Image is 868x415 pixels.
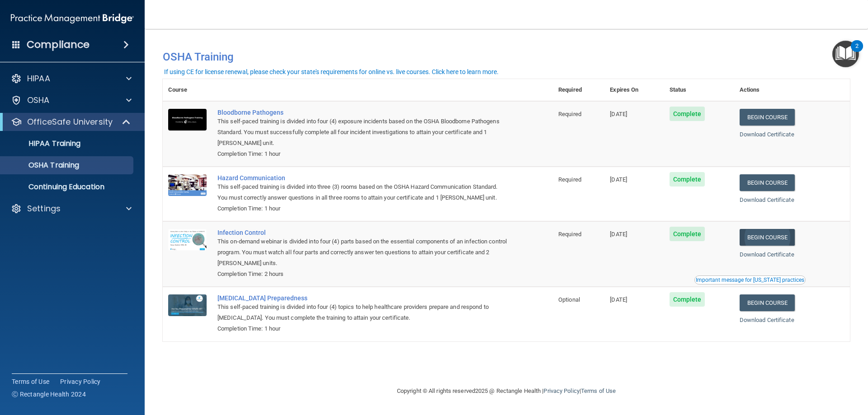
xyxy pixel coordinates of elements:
p: OfficeSafe University [27,117,113,127]
p: OSHA [27,95,50,106]
a: Settings [11,203,132,214]
span: Complete [670,107,705,121]
a: Terms of Use [12,377,49,386]
h4: OSHA Training [163,51,850,63]
p: HIPAA [27,73,50,84]
a: OfficeSafe University [11,117,131,127]
button: Open Resource Center, 2 new notifications [832,41,859,67]
a: Download Certificate [740,196,794,203]
button: If using CE for license renewal, please check your state's requirements for online vs. live cours... [163,67,500,76]
a: HIPAA [11,73,132,84]
div: This on-demand webinar is divided into four (4) parts based on the essential components of an inf... [217,236,508,269]
span: Required [558,231,581,238]
span: Required [558,176,581,183]
a: Privacy Policy [543,387,579,394]
a: Download Certificate [740,317,794,323]
div: Completion Time: 1 hour [217,203,508,214]
th: Course [163,79,212,101]
a: Download Certificate [740,251,794,258]
p: HIPAA Training [6,139,80,148]
div: Important message for [US_STATE] practices [696,277,804,283]
a: Begin Course [740,294,795,311]
th: Required [553,79,604,101]
div: 2 [855,46,859,58]
a: OSHA [11,95,132,106]
span: Ⓒ Rectangle Health 2024 [12,390,86,399]
div: This self-paced training is divided into four (4) exposure incidents based on the OSHA Bloodborne... [217,116,508,149]
span: Complete [670,292,705,307]
div: Completion Time: 2 hours [217,269,508,280]
button: Read this if you are a dental practitioner in the state of CA [694,275,806,284]
div: This self-paced training is divided into three (3) rooms based on the OSHA Hazard Communication S... [217,182,508,203]
th: Expires On [604,79,664,101]
h4: Compliance [27,38,90,51]
a: Begin Course [740,109,795,126]
div: Completion Time: 1 hour [217,149,508,159]
a: [MEDICAL_DATA] Preparedness [217,294,508,302]
p: Settings [27,203,61,214]
span: [DATE] [610,111,627,117]
span: Complete [670,172,705,187]
a: Hazard Communication [217,174,508,182]
a: Download Certificate [740,131,794,138]
img: PMB logo [11,9,134,28]
span: [DATE] [610,176,627,183]
a: Infection Control [217,229,508,236]
div: Completion Time: 1 hour [217,323,508,334]
a: Privacy Policy [60,377,101,386]
iframe: Drift Widget Chat Controller [712,351,857,387]
th: Actions [734,79,850,101]
a: Begin Course [740,174,795,191]
div: If using CE for license renewal, please check your state's requirements for online vs. live cours... [164,69,499,75]
span: Required [558,111,581,117]
p: Continuing Education [6,182,129,191]
a: Terms of Use [581,387,616,394]
a: Bloodborne Pathogens [217,109,508,116]
span: Complete [670,227,705,241]
th: Status [664,79,734,101]
span: [DATE] [610,231,627,238]
span: Optional [558,296,580,303]
div: This self-paced training is divided into four (4) topics to help healthcare providers prepare and... [217,302,508,323]
p: OSHA Training [6,161,79,170]
a: Begin Course [740,229,795,246]
div: Copyright © All rights reserved 2025 @ Rectangle Health | | [341,377,671,406]
span: [DATE] [610,296,627,303]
